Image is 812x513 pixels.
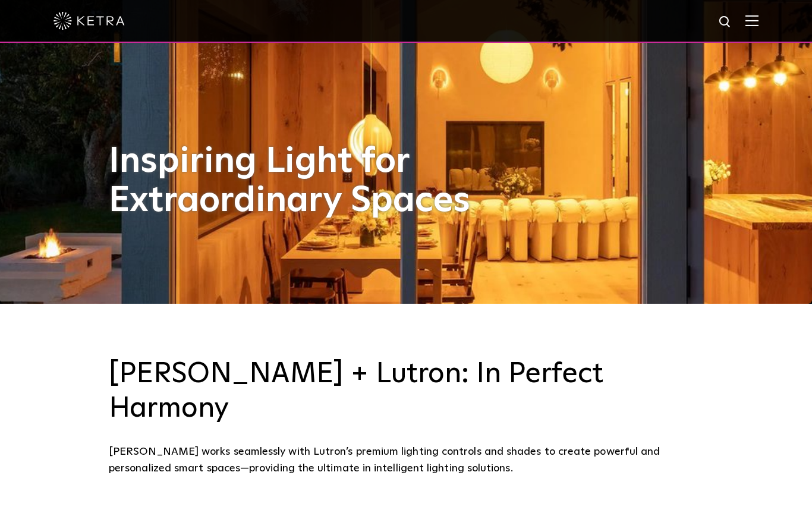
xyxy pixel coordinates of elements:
h1: Inspiring Light for Extraordinary Spaces [109,142,495,221]
img: Hamburger%20Nav.svg [745,15,759,26]
img: search icon [718,15,733,30]
div: [PERSON_NAME] works seamlessly with Lutron’s premium lighting controls and shades to create power... [109,443,703,477]
img: ketra-logo-2019-white [53,12,125,30]
h3: [PERSON_NAME] + Lutron: In Perfect Harmony [109,357,703,426]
